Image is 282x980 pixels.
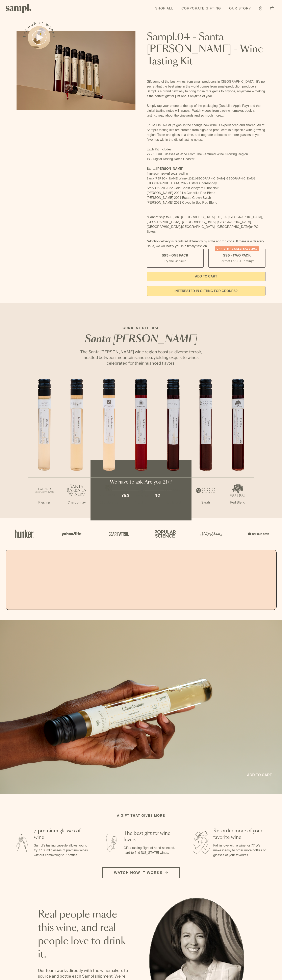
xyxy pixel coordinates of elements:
p: Chardonnay [60,500,93,505]
li: 5 / 7 [157,379,189,518]
small: Perfect For 2-4 Tastings [220,259,254,263]
img: Sampl.04 - Santa Barbara - Wine Tasting Kit [17,31,135,110]
p: Red Blend [157,500,189,505]
p: Chardonnay [93,500,125,505]
li: 6 / 7 [189,379,222,518]
a: Corporate Gifting [179,4,223,13]
li: 2 / 7 [60,379,93,518]
span: $55 - One Pack [162,253,188,258]
a: Add to cart [247,772,276,778]
span: $95 - Two Pack [223,253,251,258]
li: 3 / 7 [93,379,125,518]
li: 7 / 7 [222,379,254,518]
div: Christmas SALE! Save 20% [215,246,259,251]
small: Try the Capsule [164,259,186,263]
p: Pinot Noir [125,500,157,505]
p: Red Blend [222,500,254,505]
a: Our Story [227,4,253,13]
a: Shop All [153,4,175,13]
p: Syrah [189,500,222,505]
li: 1 / 7 [28,379,60,518]
p: Riesling [28,500,60,505]
a: interested in gifting for groups? [147,286,266,296]
button: Add to Cart [147,272,266,281]
button: See how it works [28,26,50,49]
li: 4 / 7 [125,379,157,518]
img: Sampl logo [6,4,31,13]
